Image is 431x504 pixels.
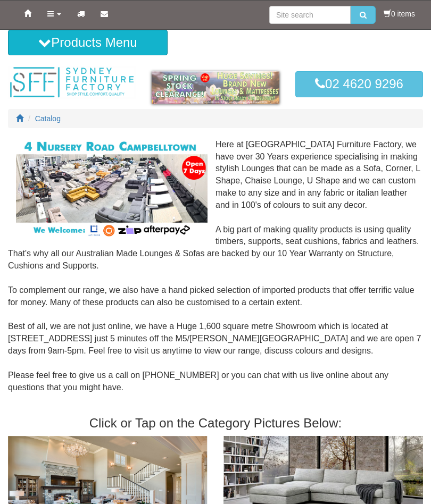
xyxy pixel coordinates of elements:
a: 02 4620 9296 [295,71,423,97]
img: spring-sale.gif [152,71,279,103]
img: Corner Modular Lounges [16,139,208,238]
div: Here at [GEOGRAPHIC_DATA] Furniture Factory, we have over 30 Years experience specialising in mak... [8,139,423,406]
a: Catalog [35,114,61,123]
button: Products Menu [8,30,168,55]
img: Sydney Furniture Factory [8,66,136,99]
h3: Click or Tap on the Category Pictures Below: [8,416,423,430]
input: Site search [269,6,351,24]
li: 0 items [384,9,415,19]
